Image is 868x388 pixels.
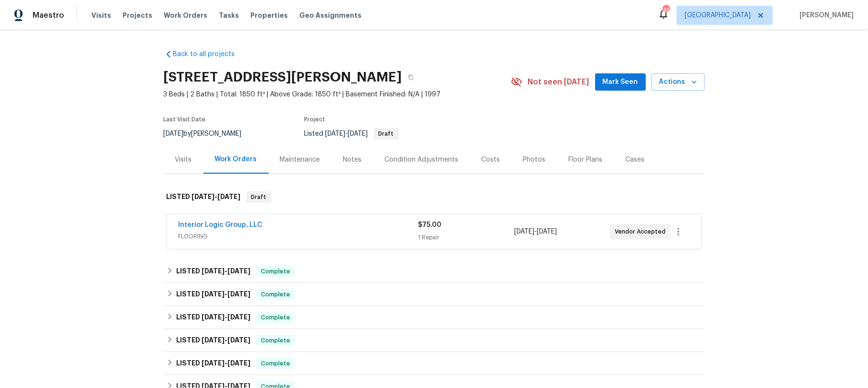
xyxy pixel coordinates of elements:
span: Listed [304,130,399,137]
span: [DATE] [537,228,557,235]
h6: LISTED [176,266,250,277]
span: Visits [91,11,111,20]
span: [DATE] [202,360,225,366]
h6: LISTED [176,312,250,323]
span: Properties [250,11,288,20]
div: Maintenance [280,155,320,165]
span: [DATE] [202,268,225,274]
span: $75.00 [418,222,442,228]
span: [DATE] [348,130,368,137]
span: Complete [257,290,294,299]
span: - [202,268,250,274]
span: Vendor Accepted [615,227,669,236]
button: Mark Seen [595,73,646,91]
span: Mark Seen [603,76,638,88]
div: by [PERSON_NAME] [164,128,253,140]
span: Geo Assignments [299,11,361,20]
div: LISTED [DATE]-[DATE]Complete [164,352,705,375]
h2: [STREET_ADDRESS][PERSON_NAME] [164,72,402,82]
span: [DATE] [227,268,250,274]
span: - [326,130,368,137]
div: Visits [175,155,192,165]
span: - [202,360,250,366]
span: Complete [257,313,294,322]
div: Condition Adjustments [385,155,459,165]
span: Actions [659,76,697,88]
span: Last Visit Date [164,117,206,122]
span: Complete [257,359,294,368]
span: [DATE] [192,193,215,200]
span: Tasks [219,12,239,19]
div: 45 [663,6,669,15]
button: Copy Address [402,69,419,86]
span: Project [304,117,326,122]
div: Work Orders [215,154,257,164]
span: [DATE] [227,360,250,366]
h6: LISTED [176,335,250,346]
span: [DATE] [164,130,184,137]
span: Maestro [33,11,64,20]
span: Projects [123,11,152,20]
span: [DATE] [202,291,225,297]
span: [DATE] [514,228,534,235]
div: LISTED [DATE]-[DATE]Draft [164,182,705,212]
div: LISTED [DATE]-[DATE]Complete [164,306,705,329]
div: Notes [343,155,362,165]
span: [PERSON_NAME] [796,11,854,20]
a: Back to all projects [164,49,256,59]
h6: LISTED [176,289,250,300]
span: Complete [257,336,294,345]
button: Actions [652,73,705,91]
div: LISTED [DATE]-[DATE]Complete [164,260,705,283]
div: Costs [482,155,500,165]
span: Draft [248,192,271,202]
span: - [202,291,250,297]
span: [DATE] [326,130,346,137]
span: [GEOGRAPHIC_DATA] [685,11,751,20]
span: [DATE] [227,314,250,320]
a: Interior Logic Group, LLC [179,222,263,228]
span: - [514,227,557,236]
span: - [202,314,250,320]
div: Photos [523,155,546,165]
h6: LISTED [167,191,241,203]
span: [DATE] [202,337,225,343]
span: [DATE] [218,193,241,200]
div: Floor Plans [569,155,603,165]
span: Not seen [DATE] [528,77,589,87]
h6: LISTED [176,358,250,369]
span: [DATE] [227,291,250,297]
span: Complete [257,267,294,276]
span: 3 Beds | 2 Baths | Total: 1850 ft² | Above Grade: 1850 ft² | Basement Finished: N/A | 1997 [164,90,511,99]
span: Draft [375,131,398,137]
span: - [202,337,250,343]
div: 1 Repair [418,233,514,242]
span: [DATE] [227,337,250,343]
div: Cases [626,155,645,165]
div: LISTED [DATE]-[DATE]Complete [164,329,705,352]
span: - [192,193,241,200]
span: [DATE] [202,314,225,320]
div: LISTED [DATE]-[DATE]Complete [164,283,705,306]
span: Work Orders [164,11,207,20]
span: FLOORING [179,232,418,241]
